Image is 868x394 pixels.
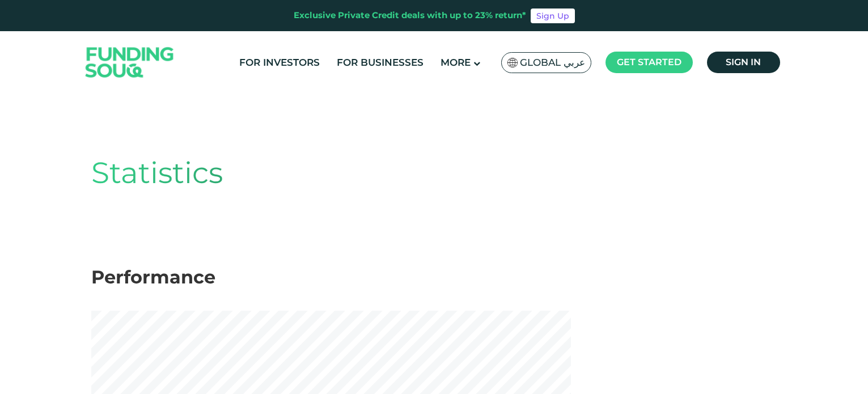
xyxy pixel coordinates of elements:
[507,58,518,67] img: SA Flag
[707,52,780,73] a: Sign in
[294,9,526,22] div: Exclusive Private Credit deals with up to 23% return*
[74,34,185,91] img: Logo
[91,155,777,190] h1: Statistics
[91,266,777,288] h2: Performance
[726,57,761,67] span: Sign in
[236,53,323,72] a: For Investors
[520,56,585,69] span: Global عربي
[334,53,426,72] a: For Businesses
[441,57,471,68] span: More
[531,9,575,23] a: Sign Up
[617,57,681,67] span: Get started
